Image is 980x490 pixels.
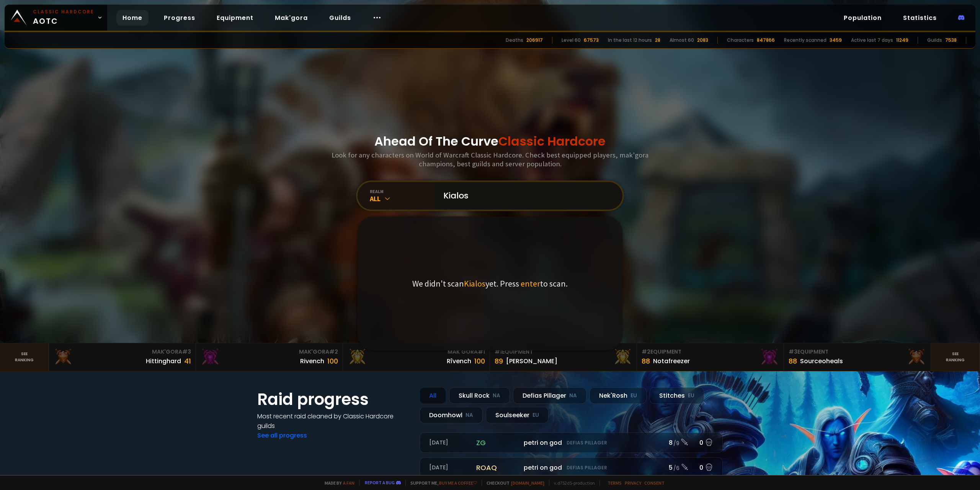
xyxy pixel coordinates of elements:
[49,343,196,371] a: Mak'Gora#3Hittinghard41
[329,348,338,356] span: # 2
[184,356,191,366] div: 41
[897,10,943,26] a: Statistics
[532,411,539,419] small: EU
[931,343,980,371] a: Seeranking
[146,356,181,366] div: Hittinghard
[116,10,149,26] a: Home
[490,343,637,371] a: #1Equipment89[PERSON_NAME]
[644,480,665,486] a: Consent
[521,278,540,289] span: enter
[493,392,500,400] small: NA
[655,37,660,44] div: 28
[478,348,485,356] span: # 1
[851,37,893,44] div: Active last 7 days
[33,8,94,15] small: Classic Hardcore
[405,480,477,486] span: Support me,
[257,431,307,440] a: See all progress
[447,356,471,366] div: Rîvench
[365,480,395,485] a: Report a bug
[5,5,107,31] a: Classic HardcoreAOTC
[420,407,483,423] div: Doomhowl
[650,387,704,404] div: Stitches
[196,343,343,371] a: Mak'Gora#2Rivench100
[549,480,595,486] span: v. d752d5 - production
[506,37,523,44] div: Deaths
[569,392,577,400] small: NA
[800,356,843,366] div: Sourceoheals
[625,480,641,486] a: Privacy
[688,392,694,400] small: EU
[370,188,434,194] div: realm
[323,10,357,26] a: Guilds
[511,480,544,486] a: [DOMAIN_NAME]
[584,37,599,44] div: 67573
[370,194,434,203] div: All
[830,37,842,44] div: 3459
[54,348,191,356] div: Mak'Gora
[727,37,754,44] div: Characters
[637,343,784,371] a: #2Equipment88Notafreezer
[412,278,568,289] p: We didn't scan yet. Press to scan.
[449,387,510,404] div: Skull Rock
[927,37,942,44] div: Guilds
[464,278,485,289] span: Kialos
[33,8,94,27] span: AOTC
[257,387,410,411] h1: Raid progress
[526,37,543,44] div: 206917
[474,356,485,366] div: 100
[327,356,338,366] div: 100
[697,37,708,44] div: 2083
[562,37,581,44] div: Level 60
[789,348,926,356] div: Equipment
[343,343,490,371] a: Mak'Gora#1Rîvench100
[784,37,826,44] div: Recently scanned
[608,480,622,486] a: Terms
[182,348,191,356] span: # 3
[486,407,549,423] div: Soulseeker
[374,132,606,151] h1: Ahead Of The Curve
[757,37,775,44] div: 847866
[590,387,647,404] div: Nek'Rosh
[343,480,354,486] a: a fan
[642,348,779,356] div: Equipment
[495,348,632,356] div: Equipment
[653,356,690,366] div: Notafreezer
[945,37,957,44] div: 7538
[439,182,613,210] input: Search a character...
[630,392,637,400] small: EU
[201,348,338,356] div: Mak'Gora
[269,10,314,26] a: Mak'gora
[498,133,606,150] span: Classic Hardcore
[789,348,797,356] span: # 3
[513,387,586,404] div: Defias Pillager
[506,356,557,366] div: [PERSON_NAME]
[896,37,908,44] div: 11249
[320,480,354,486] span: Made by
[465,411,473,419] small: NA
[348,348,485,356] div: Mak'Gora
[670,37,694,44] div: Almost 60
[420,387,446,404] div: All
[420,433,723,453] a: [DATE]zgpetri on godDefias Pillager8 /90
[211,10,260,26] a: Equipment
[642,356,650,366] div: 88
[495,356,503,366] div: 89
[328,151,652,168] h3: Look for any characters on World of Warcraft Classic Hardcore. Check best equipped players, mak'g...
[482,480,544,486] span: Checkout
[789,356,797,366] div: 88
[495,348,502,356] span: # 1
[608,37,652,44] div: In the last 12 hours
[784,343,931,371] a: #3Equipment88Sourceoheals
[642,348,650,356] span: # 2
[420,457,723,478] a: [DATE]roaqpetri on godDefias Pillager5 /60
[300,356,324,366] div: Rivench
[257,411,410,431] h4: Most recent raid cleaned by Classic Hardcore guilds
[158,10,201,26] a: Progress
[439,480,477,486] a: Buy me a coffee
[838,10,888,26] a: Population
